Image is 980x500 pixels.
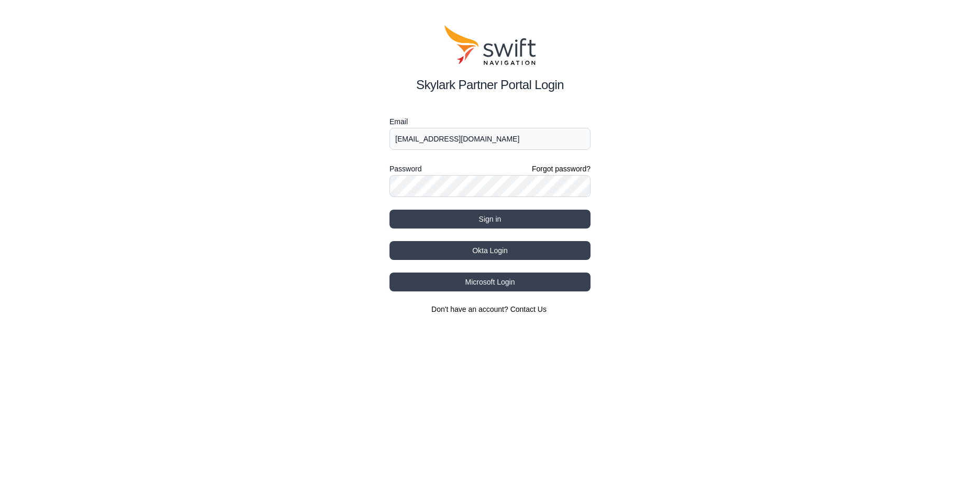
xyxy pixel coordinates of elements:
label: Password [389,162,421,175]
a: Contact Us [510,305,547,313]
section: Don't have an account? [389,304,591,314]
button: Okta Login [389,241,591,260]
button: Microsoft Login [389,273,591,291]
label: Email [389,115,591,128]
a: Forgot password? [532,164,591,174]
h2: Skylark Partner Portal Login [389,75,591,94]
button: Sign in [389,210,591,229]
